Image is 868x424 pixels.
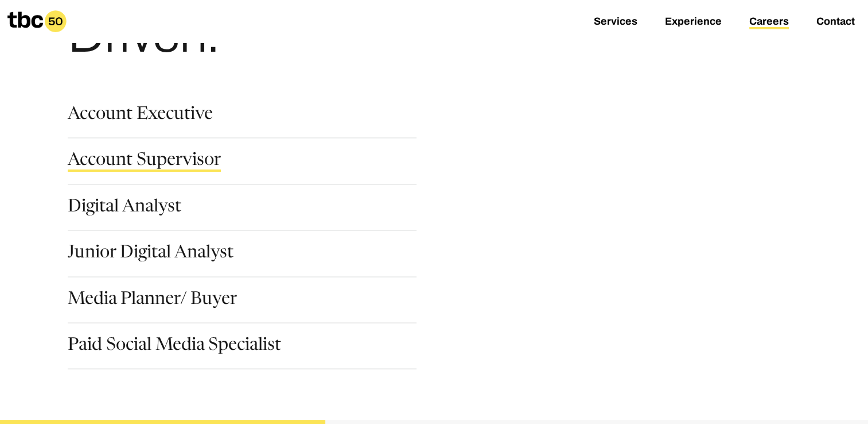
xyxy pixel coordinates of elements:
a: Media Planner/ Buyer [68,291,237,311]
a: Junior Digital Analyst [68,245,233,264]
a: Services [594,16,637,29]
a: Paid Social Media Specialist [68,337,281,357]
a: Experience [665,16,722,29]
a: Careers [749,16,789,29]
a: Digital Analyst [68,199,181,218]
a: Account Executive [68,106,213,126]
a: Account Supervisor [68,152,221,172]
a: Contact [816,16,855,29]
